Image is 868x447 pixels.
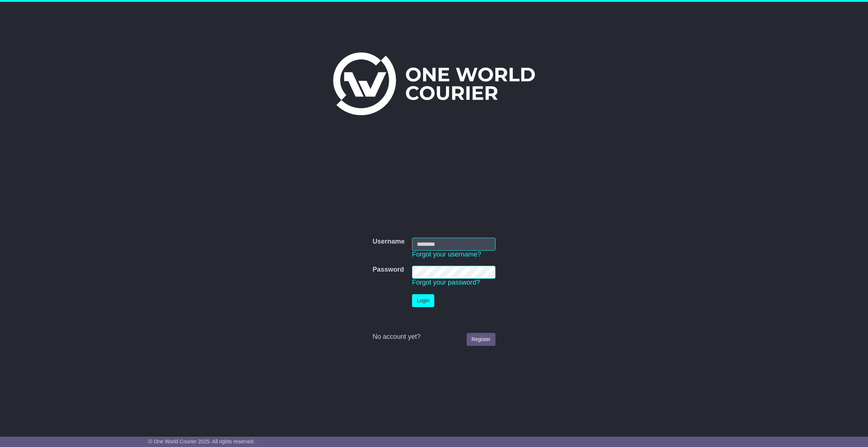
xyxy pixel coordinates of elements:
[467,333,495,346] a: Register
[412,251,481,258] a: Forgot your username?
[373,266,404,274] label: Password
[412,294,434,307] button: Login
[373,238,405,246] label: Username
[412,279,480,286] a: Forgot your password?
[148,439,255,444] span: © One World Courier 2025. All rights reserved.
[373,333,495,341] div: No account yet?
[333,52,535,115] img: One World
